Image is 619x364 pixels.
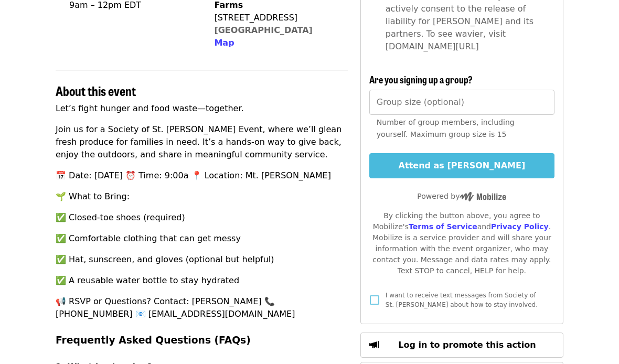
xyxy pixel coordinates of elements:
p: ✅ Comfortable clothing that can get messy [56,233,348,245]
p: Join us for a Society of St. [PERSON_NAME] Event, where we’ll glean fresh produce for families in... [56,124,348,162]
span: Log in to promote this action [398,340,536,350]
a: Terms of Service [409,223,477,231]
p: 📢 RSVP or Questions? Contact: [PERSON_NAME] 📞 [PHONE_NUMBER] 📧 [EMAIL_ADDRESS][DOMAIN_NAME] [56,296,348,321]
div: [STREET_ADDRESS] [214,12,339,25]
img: Powered by Mobilize [460,192,506,202]
span: Powered by [417,192,506,201]
p: ✅ A reusable water bottle to stay hydrated [56,275,348,287]
span: About this event [56,82,136,100]
button: Attend as [PERSON_NAME] [369,154,554,179]
h3: Frequently Asked Questions (FAQs) [56,334,348,348]
p: Let’s fight hunger and food waste—together. [56,103,348,115]
a: Privacy Policy [491,223,549,231]
input: [object Object] [369,90,554,115]
a: [GEOGRAPHIC_DATA] [214,26,312,36]
span: Are you signing up a group? [369,73,473,87]
span: Number of group members, including yourself. Maximum group size is 15 [377,119,515,139]
p: ✅ Hat, sunscreen, and gloves (optional but helpful) [56,254,348,266]
p: ✅ Closed-toe shoes (required) [56,212,348,224]
span: I want to receive text messages from Society of St. [PERSON_NAME] about how to stay involved. [386,292,538,309]
p: 🌱 What to Bring: [56,191,348,204]
p: 📅 Date: [DATE] ⏰ Time: 9:00a 📍 Location: Mt. [PERSON_NAME] [56,170,348,183]
span: Map [214,38,234,48]
button: Map [214,37,234,50]
button: Log in to promote this action [360,333,563,358]
div: By clicking the button above, you agree to Mobilize's and . Mobilize is a service provider and wi... [369,211,554,277]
